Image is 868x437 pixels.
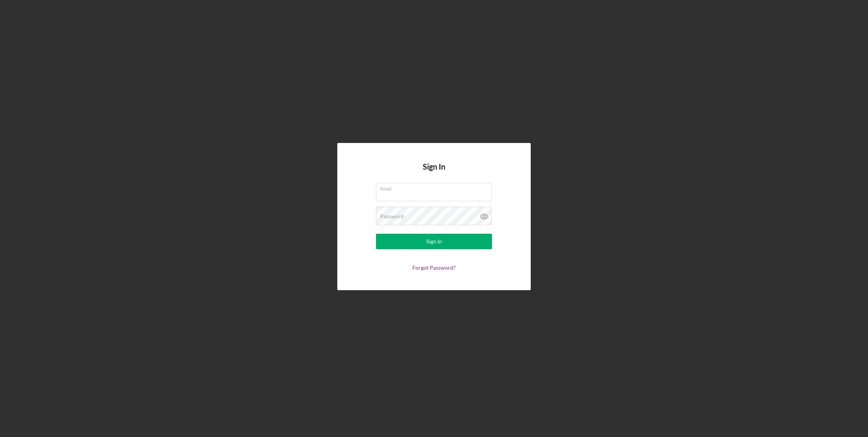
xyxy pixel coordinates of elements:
[423,162,445,183] h4: Sign In
[380,213,404,219] label: Password
[426,234,442,249] div: Sign In
[376,234,492,249] button: Sign In
[412,264,456,271] a: Forgot Password?
[380,183,492,192] label: Email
